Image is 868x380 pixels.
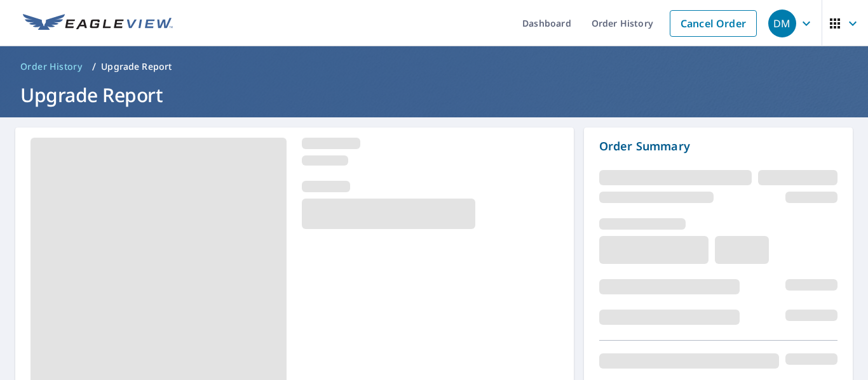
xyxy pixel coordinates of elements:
[599,138,837,155] p: Order Summary
[15,56,87,77] a: Order History
[20,60,82,73] span: Order History
[15,56,853,77] nav: breadcrumb
[92,59,96,74] li: /
[101,60,172,73] p: Upgrade Report
[15,82,853,108] h1: Upgrade Report
[768,10,796,37] div: DM
[670,10,757,37] a: Cancel Order
[23,14,173,33] img: EV Logo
